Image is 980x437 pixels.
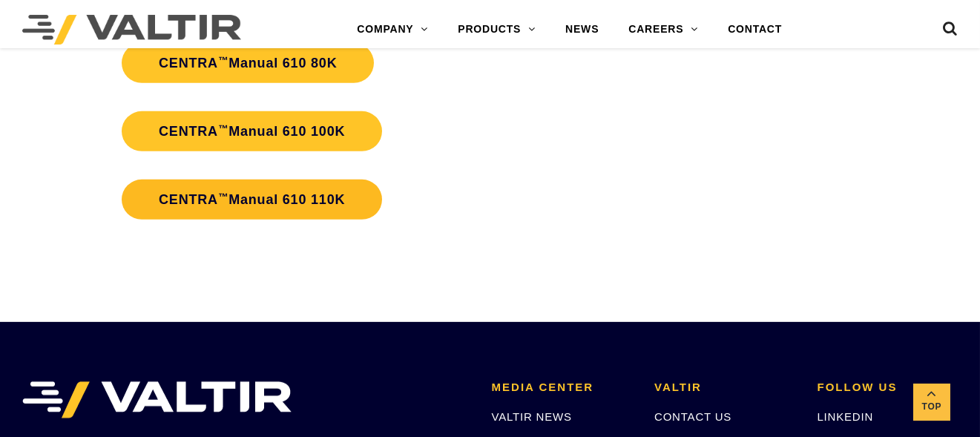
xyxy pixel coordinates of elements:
strong: CENTRA Manual 610 80K [159,56,337,70]
a: PRODUCTS [443,15,550,45]
a: LINKEDIN [818,410,874,423]
a: CENTRA™Manual 610 110K [122,180,382,220]
sup: ™ [218,123,228,134]
h2: MEDIA CENTER [492,381,632,394]
a: CENTRA™Manual 610 100K [122,111,382,151]
a: CENTRA™Manual 610 80K [122,43,374,83]
h2: FOLLOW US [818,381,958,394]
sup: ™ [218,55,228,66]
a: Top [913,384,950,421]
a: VALTIR NEWS [492,410,572,423]
strong: CENTRA Manual 610 100K [159,124,345,139]
a: CONTACT [713,15,797,45]
img: Valtir [22,15,241,45]
a: CONTACT US [654,410,731,423]
span: Top [913,398,950,415]
sup: ™ [218,191,228,203]
a: COMPANY [342,15,443,45]
a: CAREERS [614,15,713,45]
h2: VALTIR [654,381,795,394]
a: NEWS [550,15,614,45]
img: VALTIR [22,381,292,418]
